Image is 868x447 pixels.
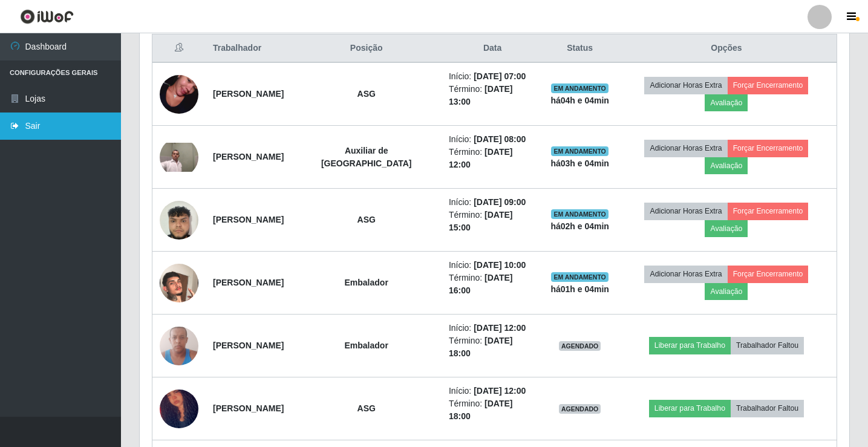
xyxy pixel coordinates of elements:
strong: [PERSON_NAME] [213,89,284,99]
button: Avaliação [705,94,748,111]
span: EM ANDAMENTO [551,146,609,156]
strong: ASG [357,89,376,99]
span: AGENDADO [559,404,601,414]
img: 1743545704103.jpeg [160,373,198,445]
strong: [PERSON_NAME] [213,403,284,413]
button: Avaliação [705,157,748,174]
button: Trabalhador Faltou [731,400,804,417]
time: [DATE] 07:00 [474,71,526,81]
img: 1677584199687.jpeg [160,320,198,371]
time: [DATE] 08:00 [474,134,526,144]
time: [DATE] 12:00 [474,386,526,396]
button: Adicionar Horas Extra [644,203,727,220]
button: Adicionar Horas Extra [644,140,727,157]
strong: Embalador [345,278,388,287]
button: Avaliação [705,220,748,237]
button: Forçar Encerramento [728,266,809,282]
button: Avaliação [705,283,748,300]
strong: [PERSON_NAME] [213,278,284,287]
span: EM ANDAMENTO [551,272,609,282]
strong: ASG [357,403,376,413]
button: Liberar para Trabalho [649,337,731,354]
strong: há 01 h e 04 min [550,284,609,294]
li: Término: [449,146,536,171]
strong: há 04 h e 04 min [550,96,609,105]
button: Adicionar Horas Extra [644,266,727,282]
button: Forçar Encerramento [728,203,809,220]
time: [DATE] 09:00 [474,197,526,207]
li: Início: [449,385,536,397]
button: Forçar Encerramento [728,140,809,157]
li: Início: [449,259,536,272]
img: 1726002463138.jpeg [160,249,198,318]
li: Término: [449,272,536,297]
strong: há 03 h e 04 min [550,158,609,168]
button: Adicionar Horas Extra [644,77,727,94]
li: Início: [449,133,536,146]
img: 1717405606174.jpeg [160,143,198,172]
time: [DATE] 12:00 [474,323,526,333]
strong: [PERSON_NAME] [213,215,284,224]
li: Término: [449,209,536,234]
th: Status [543,34,616,63]
li: Início: [449,322,536,334]
strong: Auxiliar de [GEOGRAPHIC_DATA] [321,146,412,168]
th: Opções [616,34,837,63]
strong: Embalador [345,341,388,350]
button: Liberar para Trabalho [649,400,731,417]
span: AGENDADO [559,341,601,351]
li: Término: [449,334,536,360]
time: [DATE] 10:00 [474,260,526,270]
li: Início: [449,70,536,83]
strong: [PERSON_NAME] [213,152,284,162]
img: 1731039194690.jpeg [160,194,198,246]
th: Trabalhador [206,34,291,63]
th: Posição [291,34,441,63]
li: Término: [449,83,536,108]
strong: ASG [357,215,376,224]
span: EM ANDAMENTO [551,83,609,93]
li: Término: [449,397,536,423]
strong: [PERSON_NAME] [213,341,284,350]
th: Data [442,34,543,63]
span: EM ANDAMENTO [551,209,609,219]
button: Trabalhador Faltou [731,337,804,354]
img: 1717438276108.jpeg [160,60,198,129]
li: Início: [449,196,536,209]
strong: há 02 h e 04 min [550,221,609,231]
button: Forçar Encerramento [728,77,809,94]
img: CoreUI Logo [20,9,74,24]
